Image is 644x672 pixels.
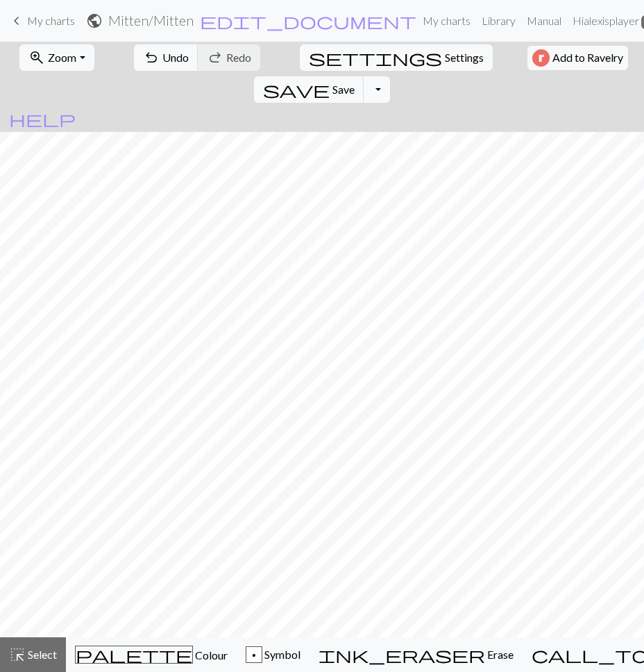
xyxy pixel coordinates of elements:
[8,9,75,33] a: My charts
[8,11,25,31] span: keyboard_arrow_left
[417,7,476,35] a: My charts
[86,11,103,31] span: public
[485,648,514,661] span: Erase
[27,14,75,27] span: My charts
[9,645,26,664] span: highlight_alt
[19,44,94,71] button: Zoom
[332,83,355,96] span: Save
[143,48,160,67] span: undo
[9,109,76,128] span: help
[445,49,484,66] span: Settings
[309,49,442,66] i: Settings
[237,637,310,672] button: p Symbol
[254,76,364,103] button: Save
[527,46,628,70] button: Add to Ravelry
[532,49,550,67] img: Ravelry
[134,44,198,71] button: Undo
[521,7,567,35] a: Manual
[28,48,45,67] span: zoom_in
[310,637,523,672] button: Erase
[262,648,300,661] span: Symbol
[246,647,262,664] div: p
[26,648,57,661] span: Select
[162,51,189,64] span: Undo
[48,51,76,64] span: Zoom
[66,637,237,672] button: Colour
[319,645,485,664] span: ink_eraser
[309,48,442,67] span: settings
[476,7,521,35] a: Library
[552,49,623,67] span: Add to Ravelry
[200,11,416,31] span: edit_document
[108,12,194,28] h2: Mitten / Mitten
[76,645,192,664] span: palette
[300,44,493,71] button: SettingsSettings
[263,80,330,99] span: save
[193,648,228,662] span: Colour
